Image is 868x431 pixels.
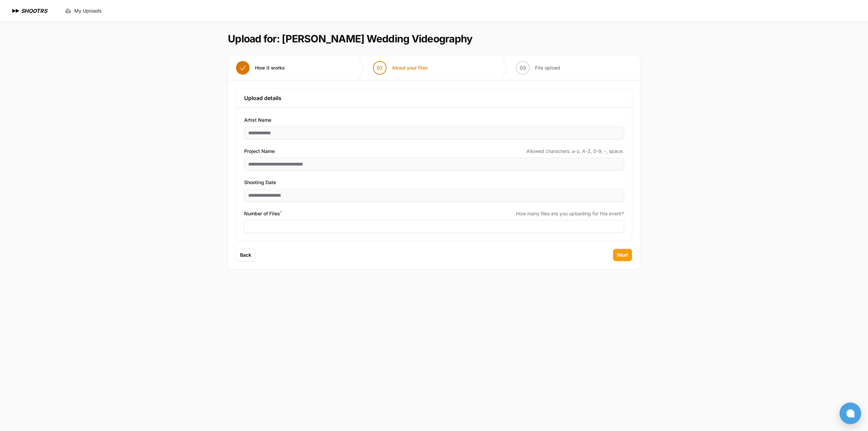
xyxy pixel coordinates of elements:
[617,252,628,258] span: Next
[244,147,275,155] span: Project Name
[255,64,285,71] span: How it works
[613,249,632,261] button: Next
[244,210,282,218] span: Number of Files
[240,252,251,258] span: Back
[516,210,624,217] span: How many files are you uploading for this event?
[377,64,383,71] span: 02
[236,249,255,261] button: Back
[840,403,861,424] button: Open chat window
[244,178,276,187] span: Shooting Date
[535,64,560,71] span: File upload
[244,94,624,102] h3: Upload details
[520,64,526,71] span: 03
[11,7,21,15] img: SHOOTRS
[527,148,624,155] span: Allowed characters: a-z, A-Z, 0-9, -, space.
[61,5,106,17] a: My Uploads
[392,64,428,71] span: About your files
[74,7,102,14] span: My Uploads
[244,116,271,124] span: Artist Name
[21,7,47,15] h1: SHOOTRS
[365,56,436,80] button: 02 About your files
[11,7,47,15] a: SHOOTRS SHOOTRS
[228,33,472,45] h1: Upload for: [PERSON_NAME] Wedding Videography
[228,56,293,80] button: How it works
[508,56,568,80] button: 03 File upload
